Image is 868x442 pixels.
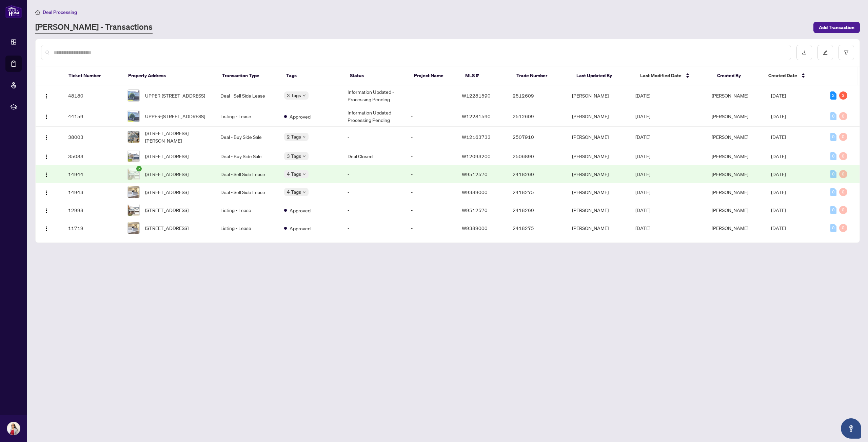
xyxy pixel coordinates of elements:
button: Open asap [841,418,861,439]
button: Logo [41,205,52,215]
span: [PERSON_NAME] [712,134,748,140]
span: [STREET_ADDRESS] [145,224,189,232]
div: 0 [839,170,847,178]
th: Tags [281,66,345,85]
td: 44159 [63,106,122,127]
span: [STREET_ADDRESS] [145,170,189,178]
span: [PERSON_NAME] [712,113,748,119]
td: 35083 [63,147,122,165]
td: 48180 [63,85,122,106]
td: Listing - Lease [215,201,278,219]
span: [DATE] [771,189,786,195]
td: 2506890 [507,147,567,165]
td: [PERSON_NAME] [567,219,630,237]
img: thumbnail-img [128,186,139,198]
td: 2512609 [507,85,567,106]
img: thumbnail-img [128,110,139,122]
td: [PERSON_NAME] [567,183,630,201]
span: [DATE] [635,113,650,119]
button: edit [817,45,833,60]
td: 2418260 [507,165,567,183]
img: Logo [44,226,49,231]
span: [PERSON_NAME] [712,153,748,159]
td: [PERSON_NAME] [567,106,630,127]
button: filter [839,45,854,60]
span: [DATE] [771,153,786,159]
div: 0 [830,112,836,120]
span: [PERSON_NAME] [712,225,748,231]
span: Add Transaction [819,22,854,33]
button: Logo [41,169,52,180]
td: [PERSON_NAME] [567,165,630,183]
td: 14943 [63,183,122,201]
td: Listing - Lease [215,219,278,237]
div: 0 [830,224,836,232]
span: edit [823,50,828,55]
span: [DATE] [635,153,650,159]
span: 3 Tags [287,91,301,99]
div: 0 [839,224,847,232]
td: - [406,106,456,127]
img: thumbnail-img [128,150,139,162]
th: Status [344,66,409,85]
img: Logo [44,190,49,195]
td: Deal - Sell Side Lease [215,165,278,183]
span: Approved [290,225,311,232]
span: Last Modified Date [640,72,682,79]
th: Ticket Number [63,66,123,85]
span: down [302,172,306,176]
span: [DATE] [771,113,786,119]
span: [DATE] [635,189,650,195]
button: Logo [41,90,52,101]
button: Logo [41,111,52,122]
td: 38003 [63,127,122,147]
div: 0 [830,170,836,178]
span: W12093200 [462,153,491,159]
div: 0 [830,206,836,214]
th: Trade Number [511,66,571,85]
button: Logo [41,187,52,197]
img: Logo [44,93,49,99]
img: thumbnail-img [128,204,139,216]
span: [DATE] [771,207,786,213]
th: Last Modified Date [635,66,712,85]
span: [DATE] [635,225,650,231]
span: [DATE] [635,171,650,177]
span: Approved [290,113,311,120]
span: 4 Tags [287,170,301,178]
td: 2507910 [507,127,567,147]
span: W12281590 [462,92,491,99]
span: [STREET_ADDRESS] [145,152,189,160]
span: Deal Processing [43,9,77,15]
span: [DATE] [771,134,786,140]
img: Logo [44,114,49,120]
div: 0 [839,133,847,141]
div: 0 [830,152,836,160]
th: Created By [712,66,763,85]
td: Information Updated - Processing Pending [342,85,406,106]
span: down [302,94,306,97]
span: W9389000 [462,225,488,231]
span: [STREET_ADDRESS] [145,188,189,196]
img: Logo [44,154,49,160]
span: [STREET_ADDRESS] [145,206,189,214]
td: 2512609 [507,106,567,127]
td: - [342,127,406,147]
td: - [406,127,456,147]
span: [PERSON_NAME] [712,207,748,213]
td: Deal Closed [342,147,406,165]
td: - [406,201,456,219]
td: 12998 [63,201,122,219]
td: - [342,201,406,219]
img: thumbnail-img [128,131,139,143]
td: 2418275 [507,219,567,237]
img: Logo [44,172,49,177]
span: W9389000 [462,189,488,195]
span: down [302,154,306,158]
span: UPPER-[STREET_ADDRESS] [145,92,205,99]
td: - [406,147,456,165]
td: [PERSON_NAME] [567,85,630,106]
td: 14944 [63,165,122,183]
div: 0 [830,133,836,141]
td: Deal - Sell Side Lease [215,85,278,106]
